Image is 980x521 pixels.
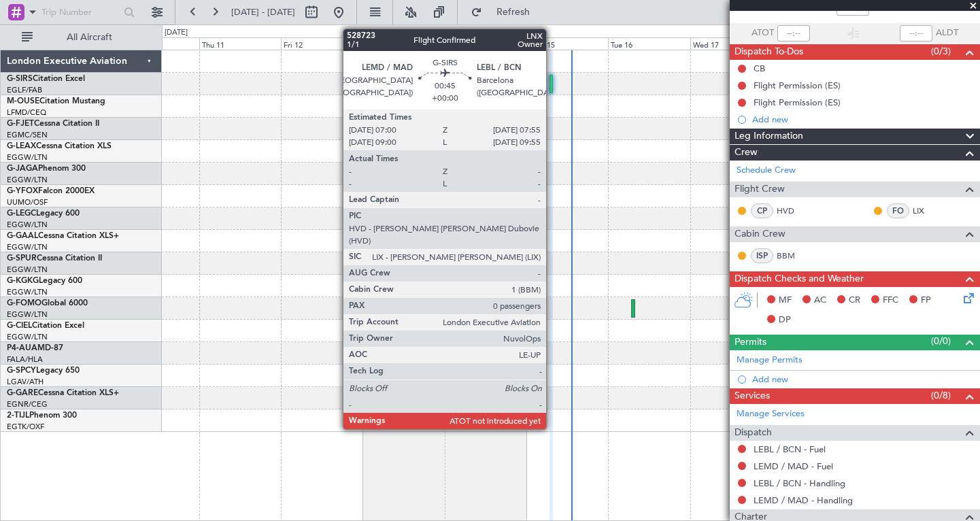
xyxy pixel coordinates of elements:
a: LEMD / MAD - Handling [754,494,853,506]
span: Crew [734,145,758,161]
a: G-SPCYLegacy 650 [7,367,80,375]
a: G-FJETCessna Citation II [7,120,99,128]
span: DP [779,314,791,327]
button: Refresh [464,1,546,23]
span: Flight Crew [734,182,785,197]
a: UUMO/OSF [7,197,48,207]
span: G-SPUR [7,254,37,263]
div: Sat 13 [363,37,445,50]
span: AC [814,294,826,307]
span: G-JAGA [7,165,38,173]
div: Thu 11 [199,37,281,50]
input: Trip Number [41,2,117,22]
span: G-CIEL [7,322,32,330]
div: CB [754,63,765,74]
a: G-GAALCessna Citation XLS+ [7,232,119,240]
span: Refresh [485,7,542,17]
a: EGTK/OXF [7,422,44,432]
span: Leg Information [734,129,803,144]
span: Services [734,388,770,404]
a: FALA/HLA [7,354,43,365]
a: Schedule Crew [737,164,796,178]
span: G-KGKG [7,277,39,285]
span: (0/8) [931,388,951,403]
span: ALDT [936,27,958,40]
button: All Aircraft [15,27,148,48]
a: G-GARECessna Citation XLS+ [7,389,119,397]
a: G-SIRSCitation Excel [7,75,85,83]
a: EGGW/LTN [7,265,48,275]
span: ATOT [751,27,774,40]
span: G-SPCY [7,367,36,375]
span: (0/0) [931,334,951,348]
a: EGGW/LTN [7,287,48,297]
a: EGGW/LTN [7,175,48,185]
span: G-GAAL [7,232,38,240]
a: P4-AUAMD-87 [7,344,63,352]
span: G-LEAX [7,142,36,150]
a: G-JAGAPhenom 300 [7,165,86,173]
span: All Aircraft [35,33,143,42]
div: Flight Permission (ES) [754,80,841,91]
div: Tue 16 [608,37,690,50]
span: 2-TIJL [7,411,29,420]
a: G-KGKGLegacy 600 [7,277,82,285]
div: FO [887,203,909,218]
a: G-CIELCitation Excel [7,322,84,330]
div: ISP [751,248,773,263]
input: --:-- [777,25,810,41]
a: 2-TIJLPhenom 300 [7,411,77,420]
span: MF [779,294,792,307]
span: M-OUSE [7,97,39,105]
a: EGMC/SEN [7,130,48,140]
a: G-YFOXFalcon 2000EX [7,187,95,195]
div: Fri 12 [281,37,362,50]
a: LGAV/ATH [7,377,44,387]
a: EGGW/LTN [7,242,48,252]
div: Wed 17 [690,37,772,50]
div: [DATE] [165,27,188,39]
span: G-SIRS [7,75,33,83]
span: (0/3) [931,44,951,58]
span: Dispatch [734,425,772,441]
span: P4-AUA [7,344,37,352]
div: Add new [752,373,973,385]
span: G-YFOX [7,187,38,195]
a: G-FOMOGlobal 6000 [7,299,88,307]
a: LEBL / BCN - Handling [754,477,845,489]
span: G-GARE [7,389,38,397]
div: CP [751,203,773,218]
a: EGGW/LTN [7,332,48,342]
span: FP [921,294,931,307]
span: [DATE] - [DATE] [231,6,295,18]
span: Cabin Crew [734,226,785,242]
a: M-OUSECitation Mustang [7,97,105,105]
a: Manage Services [737,407,805,421]
a: HVD [777,205,807,217]
a: BBM [777,250,807,262]
a: EGGW/LTN [7,152,48,163]
span: G-FOMO [7,299,41,307]
a: Manage Permits [737,354,802,367]
div: Mon 15 [526,37,608,50]
span: Permits [734,335,766,350]
span: G-FJET [7,120,34,128]
div: Sun 14 [445,37,526,50]
a: EGGW/LTN [7,309,48,320]
a: EGGW/LTN [7,220,48,230]
a: LEMD / MAD - Fuel [754,460,833,472]
span: Dispatch To-Dos [734,44,803,60]
span: G-LEGC [7,209,36,218]
a: G-LEAXCessna Citation XLS [7,142,112,150]
a: G-LEGCLegacy 600 [7,209,80,218]
a: LFMD/CEQ [7,107,46,118]
span: FFC [883,294,898,307]
div: Flight Permission (ES) [754,97,841,108]
a: LIX [913,205,943,217]
a: EGLF/FAB [7,85,42,95]
span: Dispatch Checks and Weather [734,271,864,287]
a: G-SPURCessna Citation II [7,254,102,263]
span: CR [849,294,860,307]
a: EGNR/CEG [7,399,48,409]
a: LEBL / BCN - Fuel [754,443,826,455]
